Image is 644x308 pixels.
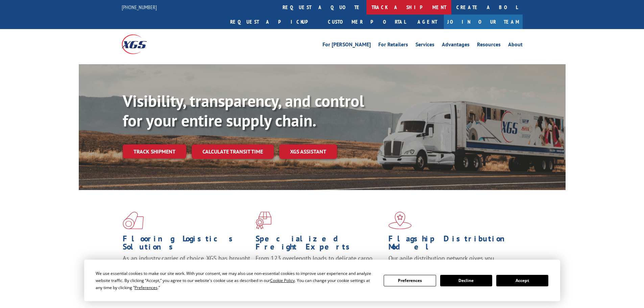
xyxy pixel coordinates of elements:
span: Our agile distribution network gives you nationwide inventory management on demand. [388,254,513,270]
a: Agent [411,15,444,29]
a: Resources [477,42,501,49]
a: Request a pickup [225,15,323,29]
a: For Retailers [378,42,408,49]
div: We use essential cookies to make our site work. With your consent, we may also use non-essential ... [96,270,376,291]
a: Join Our Team [444,15,523,29]
a: Calculate transit time [192,144,274,159]
span: Preferences [135,285,158,290]
a: XGS ASSISTANT [279,144,337,159]
a: Services [415,42,434,49]
button: Accept [496,275,548,286]
img: xgs-icon-total-supply-chain-intelligence-red [123,212,144,229]
span: As an industry carrier of choice, XGS has brought innovation and dedication to flooring logistics... [123,254,250,278]
a: For [PERSON_NAME] [323,42,371,49]
a: Customer Portal [323,15,411,29]
div: Cookie Consent Prompt [84,260,560,301]
h1: Specialized Freight Experts [256,235,383,254]
button: Decline [440,275,492,286]
a: About [508,42,523,49]
img: xgs-icon-flagship-distribution-model-red [388,212,412,229]
p: From 123 overlength loads to delicate cargo, our experienced staff knows the best way to move you... [256,254,383,284]
a: Advantages [442,42,470,49]
h1: Flooring Logistics Solutions [123,235,251,254]
a: Track shipment [123,144,186,159]
span: Cookie Policy [270,278,295,283]
img: xgs-icon-focused-on-flooring-red [256,212,271,229]
b: Visibility, transparency, and control for your entire supply chain. [123,90,364,131]
a: [PHONE_NUMBER] [122,4,157,10]
h1: Flagship Distribution Model [388,235,516,254]
button: Preferences [384,275,436,286]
